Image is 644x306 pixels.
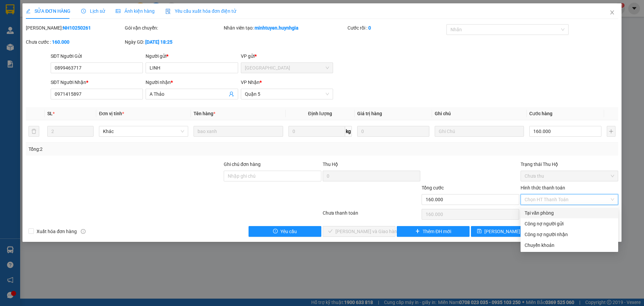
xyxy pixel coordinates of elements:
span: user-add [229,91,234,97]
div: Cước rồi : [347,24,445,32]
div: Gói vận chuyển: [125,24,222,32]
div: Công nợ người nhận [525,231,614,238]
span: Thu Hộ [323,162,338,167]
button: Close [603,3,622,22]
div: Tổng: 2 [29,145,249,153]
div: Người gửi [146,52,238,60]
b: 0 [368,25,371,31]
div: Tại văn phòng [525,209,614,217]
span: Chọn HT Thanh Toán [525,194,614,205]
div: Người nhận [146,79,238,86]
input: VD: Bàn, Ghế [194,126,283,137]
span: Yêu cầu [280,228,297,235]
div: Công nợ người gửi [525,220,614,227]
span: Ninh Hòa [245,63,329,73]
div: Trạng thái Thu Hộ [521,161,618,168]
div: Nhân viên tạo: [224,24,346,32]
input: Ghi chú đơn hàng [224,171,321,181]
span: VP Nhận [241,80,260,85]
div: SĐT Người Gửi [51,52,143,60]
span: Xuất hóa đơn hàng [34,228,79,235]
button: plusThêm ĐH mới [397,226,470,237]
span: Yêu cầu xuất hóa đơn điện tử [165,8,236,14]
span: Giá trị hàng [357,111,382,116]
div: Ngày GD: [125,38,222,46]
span: Đơn vị tính [99,111,124,116]
div: Chuyển khoản [525,242,614,249]
span: Tên hàng [194,111,215,116]
button: save[PERSON_NAME] thay đổi [471,226,544,237]
div: Chưa cước : [26,38,123,46]
span: close [609,10,615,15]
button: check[PERSON_NAME] và Giao hàng [323,226,395,237]
span: Tổng cước [422,185,444,190]
div: [PERSON_NAME]: [26,24,123,32]
span: picture [116,9,120,13]
span: Quận 5 [245,89,329,99]
span: Ảnh kiện hàng [116,8,155,14]
span: Khác [103,126,184,136]
span: Chưa thu [525,171,614,181]
span: Cước hàng [529,111,552,116]
span: SL [47,111,53,116]
div: Chưa thanh toán [322,209,421,221]
span: info-circle [81,229,86,234]
button: plus [607,126,615,137]
span: Lịch sử [81,8,105,14]
div: VP gửi [241,52,333,60]
div: Cước gửi hàng sẽ được ghi vào công nợ của người gửi [521,218,618,229]
span: SỬA ĐƠN HÀNG [26,8,70,14]
span: kg [345,126,352,137]
div: SĐT Người Nhận [51,79,143,86]
button: delete [29,126,39,137]
label: Hình thức thanh toán [521,185,565,190]
b: [DATE] 18:25 [145,39,172,45]
b: NH10250261 [63,25,91,31]
img: icon [165,9,171,14]
span: plus [415,229,420,234]
span: exclamation-circle [273,229,278,234]
input: Ghi Chú [435,126,524,137]
button: exclamation-circleYêu cầu [249,226,321,237]
label: Ghi chú đơn hàng [224,162,261,167]
div: Cước gửi hàng sẽ được ghi vào công nợ của người nhận [521,229,618,240]
span: clock-circle [81,9,86,13]
b: minhtuyen.huynhgia [255,25,299,31]
span: edit [26,9,31,13]
span: [PERSON_NAME] thay đổi [484,228,538,235]
span: Định lượng [308,111,332,116]
span: save [477,229,482,234]
span: Thêm ĐH mới [423,228,451,235]
input: 0 [357,126,429,137]
th: Ghi chú [432,107,527,120]
b: 160.000 [52,39,69,45]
